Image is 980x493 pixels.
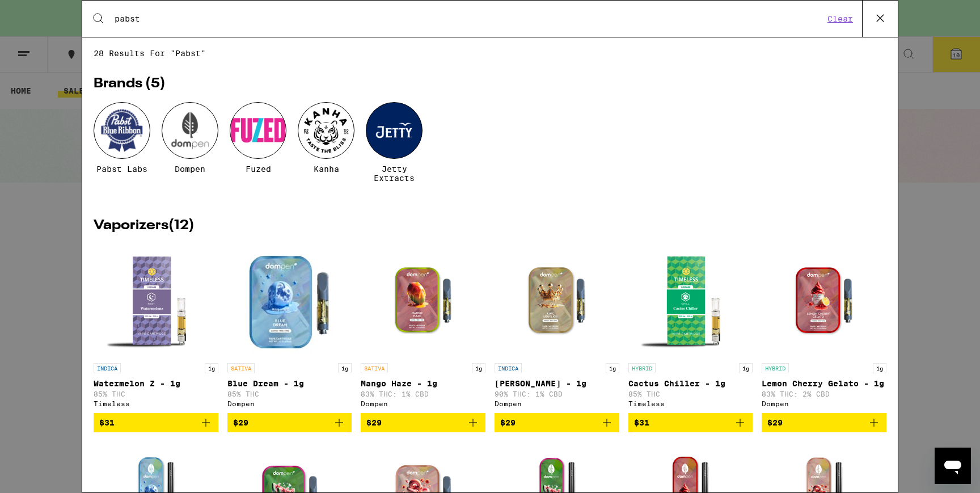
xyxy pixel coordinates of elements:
[205,363,218,373] p: 1g
[824,14,856,24] button: Clear
[633,244,747,357] img: Timeless - Cactus Chiller - 1g
[739,363,753,373] p: 1g
[361,379,485,388] p: Mango Haze - 1g
[361,413,485,432] button: Add to bag
[227,379,352,388] p: Blue Dream - 1g
[175,165,205,174] span: Dompen
[935,448,971,484] iframe: Button to launch messaging window
[762,379,886,388] p: Lemon Cherry Gelato - 1g
[314,165,339,174] span: Kanha
[366,244,480,357] img: Dompen - Mango Haze - 1g
[233,244,346,357] img: Dompen - Blue Dream - 1g
[361,390,485,398] p: 83% THC: 1% CBD
[495,413,619,432] button: Add to bag
[227,413,352,432] button: Add to bag
[628,244,753,413] a: Open page for Cactus Chiller - 1g from Timeless
[762,413,886,432] button: Add to bag
[366,165,423,183] span: Jetty Extracts
[338,363,352,373] p: 1g
[628,363,656,373] p: HYBRID
[94,363,121,373] p: INDICA
[96,165,147,174] span: Pabst Labs
[628,413,753,432] button: Add to bag
[762,244,886,413] a: Open page for Lemon Cherry Gelato - 1g from Dompen
[495,390,619,398] p: 90% THC: 1% CBD
[628,390,753,398] p: 85% THC
[366,418,382,427] span: $29
[767,244,881,357] img: Dompen - Lemon Cherry Gelato - 1g
[495,379,619,388] p: [PERSON_NAME] - 1g
[606,363,619,373] p: 1g
[495,363,522,373] p: INDICA
[361,244,485,413] a: Open page for Mango Haze - 1g from Dompen
[99,418,115,427] span: $31
[94,244,218,413] a: Open page for Watermelon Z - 1g from Timeless
[94,49,886,58] span: 28 results for "pabst"
[628,400,753,407] div: Timeless
[227,244,352,413] a: Open page for Blue Dream - 1g from Dompen
[500,418,516,427] span: $29
[628,379,753,388] p: Cactus Chiller - 1g
[227,390,352,398] p: 85% THC
[762,390,886,398] p: 83% THC: 2% CBD
[495,400,619,407] div: Dompen
[361,363,388,373] p: SATIVA
[361,400,485,407] div: Dompen
[94,219,886,233] h2: Vaporizers ( 12 )
[114,14,824,24] input: Search for products & categories
[246,165,271,174] span: Fuzed
[227,363,255,373] p: SATIVA
[94,400,218,407] div: Timeless
[233,418,248,427] span: $29
[762,363,789,373] p: HYBRID
[495,244,619,413] a: Open page for King Louis XIII - 1g from Dompen
[634,418,649,427] span: $31
[767,418,783,427] span: $29
[94,77,886,91] h2: Brands ( 5 )
[99,244,213,357] img: Timeless - Watermelon Z - 1g
[472,363,485,373] p: 1g
[227,400,352,407] div: Dompen
[500,244,614,357] img: Dompen - King Louis XIII - 1g
[94,379,218,388] p: Watermelon Z - 1g
[873,363,886,373] p: 1g
[762,400,886,407] div: Dompen
[94,413,218,432] button: Add to bag
[94,390,218,398] p: 85% THC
